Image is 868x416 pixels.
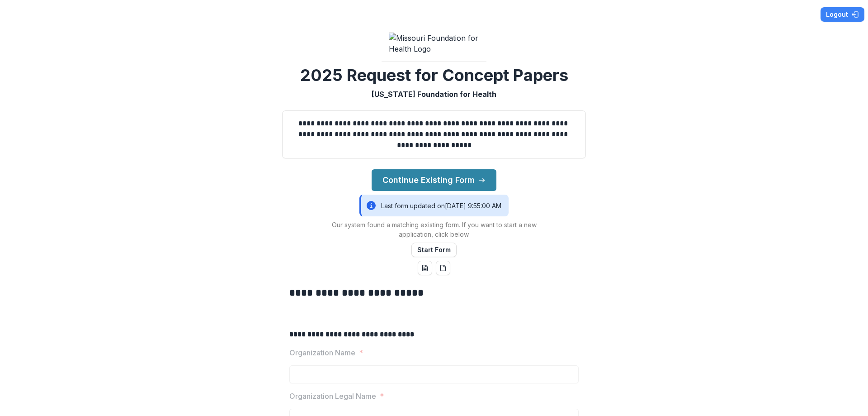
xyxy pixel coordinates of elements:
p: Organization Legal Name [289,391,376,402]
div: Last form updated on [DATE] 9:55:00 AM [359,195,509,216]
p: Our system found a matching existing form. If you want to start a new application, click below. [321,220,547,239]
button: Logout [821,7,864,22]
button: Continue Existing Form [372,169,496,191]
p: [US_STATE] Foundation for Health [372,89,496,100]
button: pdf-download [436,261,450,275]
p: Organization Name [289,347,355,358]
img: Missouri Foundation for Health Logo [389,33,479,54]
button: Start Form [411,243,457,257]
button: word-download [418,261,432,275]
h2: 2025 Request for Concept Papers [300,66,568,85]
